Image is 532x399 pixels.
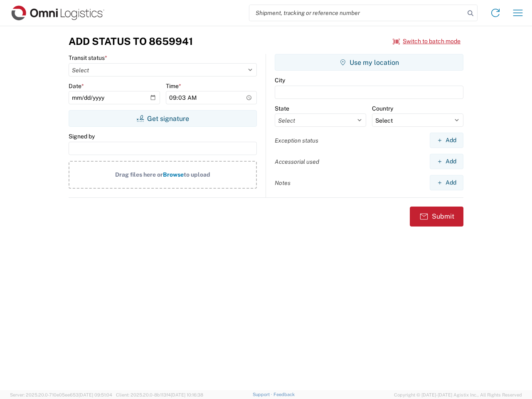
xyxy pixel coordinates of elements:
[163,171,184,178] span: Browse
[275,76,285,84] label: City
[166,82,181,90] label: Time
[430,133,463,148] button: Add
[275,54,463,71] button: Use my location
[69,82,84,90] label: Date
[253,392,273,397] a: Support
[249,5,465,21] input: Shipment, tracking or reference number
[275,179,291,187] label: Notes
[115,171,163,178] span: Drag files here or
[171,392,203,397] span: [DATE] 10:16:38
[273,392,295,397] a: Feedback
[184,171,210,178] span: to upload
[410,207,463,227] button: Submit
[430,175,463,190] button: Add
[430,154,463,169] button: Add
[69,110,257,127] button: Get signature
[69,54,107,62] label: Transit status
[79,392,112,397] span: [DATE] 09:51:04
[69,35,193,47] h3: Add Status to 8659941
[372,105,393,112] label: Country
[393,34,461,48] button: Switch to batch mode
[275,158,319,165] label: Accessorial used
[116,392,203,397] span: Client: 2025.20.0-8b113f4
[275,105,289,112] label: State
[275,137,318,144] label: Exception status
[69,133,95,140] label: Signed by
[10,392,112,397] span: Server: 2025.20.0-710e05ee653
[394,391,522,399] span: Copyright © [DATE]-[DATE] Agistix Inc., All Rights Reserved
